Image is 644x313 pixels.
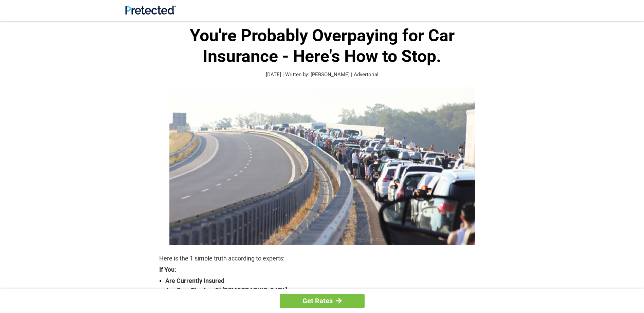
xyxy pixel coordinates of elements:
[159,267,485,273] strong: If You:
[165,276,485,286] strong: Are Currently Insured
[125,5,176,15] img: Site Logo
[125,9,176,16] a: Site Logo
[280,294,365,308] a: Get Rates
[165,286,485,295] strong: Are Over The Age Of [DEMOGRAPHIC_DATA]
[159,25,485,67] h1: You're Probably Overpaying for Car Insurance - Here's How to Stop.
[159,254,485,263] p: Here is the 1 simple truth according to experts:
[159,71,485,79] p: [DATE] | Written by: [PERSON_NAME] | Advertorial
